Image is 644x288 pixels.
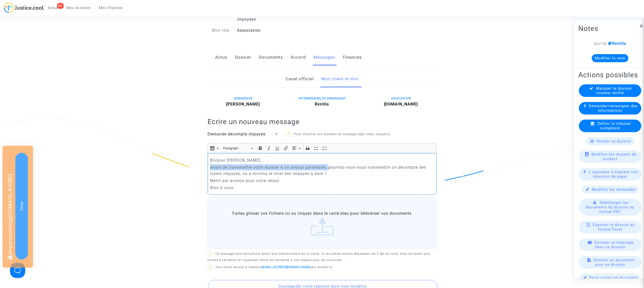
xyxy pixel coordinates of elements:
b: Rentila [315,102,329,106]
span: Modifier les demandes [592,187,636,192]
a: ici [387,132,391,136]
span: ASSOCIATION [391,96,411,100]
span: Télécharger les documents du dossier au format PDF [586,200,634,214]
span: Mes dossiers [66,6,91,10]
div: Association [233,27,322,33]
button: Paragraph [221,145,256,152]
span: DEMANDEUR [234,96,252,100]
span: Marquer le dossier comme vérifié [596,86,632,95]
button: Modifier la note [592,54,628,62]
h2: Ecrire un nouveau message [208,117,437,126]
span: INTERMÉDIAIRE DU DEMANDEUR [299,96,345,100]
p: Pour modifier vos modèles de message déjà créés, cliquez . [286,131,397,137]
span: L'opposant a exprimé son intention de payer [589,170,638,179]
img: jc-logo.svg [4,3,44,13]
a: Canal officiel [286,71,314,87]
a: Mon client et moi [321,71,358,87]
a: 8KActus [44,4,62,12]
a: Finances [343,49,362,66]
span: Mes finances [99,6,123,10]
span: ? [288,133,290,136]
span: Exporter le dossier au format Excel [593,223,635,232]
a: Actus [215,49,227,66]
a: Accord [291,49,306,66]
span: Générer un document pour ce dossier [593,258,634,267]
b: [DOMAIN_NAME] [384,102,418,106]
a: Messages [313,49,335,66]
a: [EMAIL_ADDRESS][DOMAIN_NAME] [262,265,310,269]
span: Actus [48,6,58,10]
h2: Actions possibles [578,70,642,79]
button: Stop [15,153,28,260]
a: Documents [259,49,283,66]
span: Stop [19,202,24,210]
p: Ce message sera envoyé par email aux interlocuteurs de ce canal. Si les pièces jointes dépassent ... [208,251,437,263]
span: Fermer ce dossier [596,139,631,143]
a: Mes dossiers [62,4,95,12]
div: Editor toolbar [208,143,437,153]
div: Rich Text Editor, main [208,153,437,195]
p: Avant de transmettre votre dossier à un avocat partenaire, pourriez-vous nous transmettre un déco... [210,164,434,177]
p: Bien à vous [210,185,434,191]
span: ? [209,253,211,255]
iframe: Help Scout Beacon - Open [10,263,25,278]
span: Envoyer un message dans ce dossier [594,240,634,249]
p: Tout email envoyé à l'adresse sera stocké ici. [208,264,437,270]
a: Mes finances [95,4,127,12]
span: Rentila [607,41,626,46]
div: Impersonating [3,146,33,268]
span: Faire signer un document à un participant [589,275,638,284]
div: Mon rôle [204,27,233,33]
h2: Notes [578,24,642,33]
p: Merci par avance pour votre retour. [210,177,434,184]
a: Dossier [235,49,251,66]
div: 8K [57,3,64,9]
span: Modifier les moyens de contact [591,152,636,161]
span: Demander/renseigner des informations [589,104,638,113]
b: [PERSON_NAME] [226,102,260,106]
span: Paragraph [223,145,249,151]
span: Définir le tribunal compétent [597,121,631,130]
span: [[DATE]] [594,42,607,46]
p: Bonjour [PERSON_NAME], [210,157,434,163]
span: ? [209,266,211,269]
span: Demande décompte impayés [208,132,265,136]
